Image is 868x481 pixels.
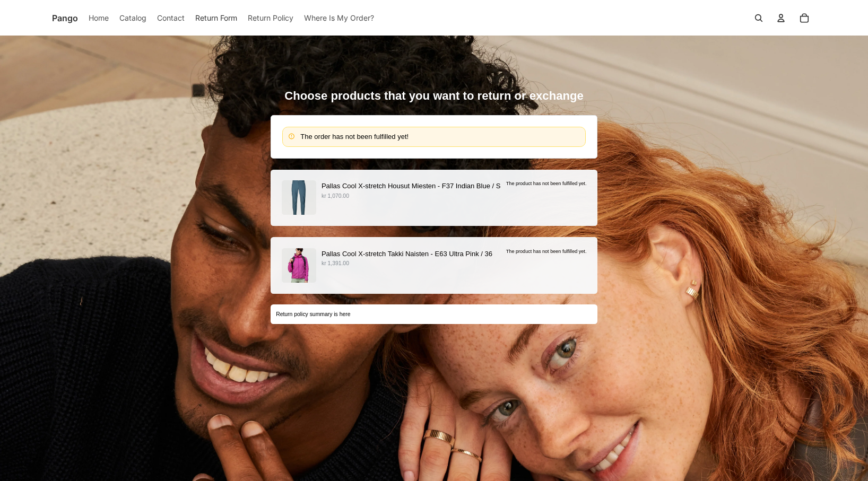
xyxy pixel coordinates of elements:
[322,180,500,191] p: Pallas Cool X-stretch Housut Miesten - F37 Indian Blue / S
[793,6,816,30] button: Open cart Total items in cart: 0
[276,310,592,319] div: Return policy summary is here
[506,180,587,187] p: The product has not been fulfilled yet.
[157,6,185,30] a: Contact
[89,6,109,30] a: Home
[300,133,580,141] p: The order has not been fulfilled yet!
[747,6,770,30] button: Open search
[248,6,293,30] a: Return Policy
[282,180,316,215] img: 0640853_F37_PallasCoolMstretchpants_back.jpg
[157,12,185,24] span: Contact
[282,248,316,283] img: 0640822_E63_Halti_Pallas_Cool_Womens_stretch_jacket_main.jpg
[52,6,78,30] a: Pango
[506,248,587,255] p: The product has not been fulfilled yet.
[322,259,500,268] p: kr 1,391.00
[119,12,146,24] span: Catalog
[769,6,793,30] summary: Open account menu
[195,12,237,24] span: Return Form
[322,192,500,200] p: kr 1,070.00
[119,6,146,30] a: Catalog
[304,12,374,24] span: Where Is My Order?
[248,12,293,24] span: Return Policy
[89,12,109,24] span: Home
[322,248,500,259] p: Pallas Cool X-stretch Takki Naisten - E63 Ultra Pink / 36
[304,6,374,30] a: Where Is My Order?
[195,6,237,30] a: Return Form
[52,12,78,25] span: Pango
[271,89,597,104] h1: Choose products that you want to return or exchange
